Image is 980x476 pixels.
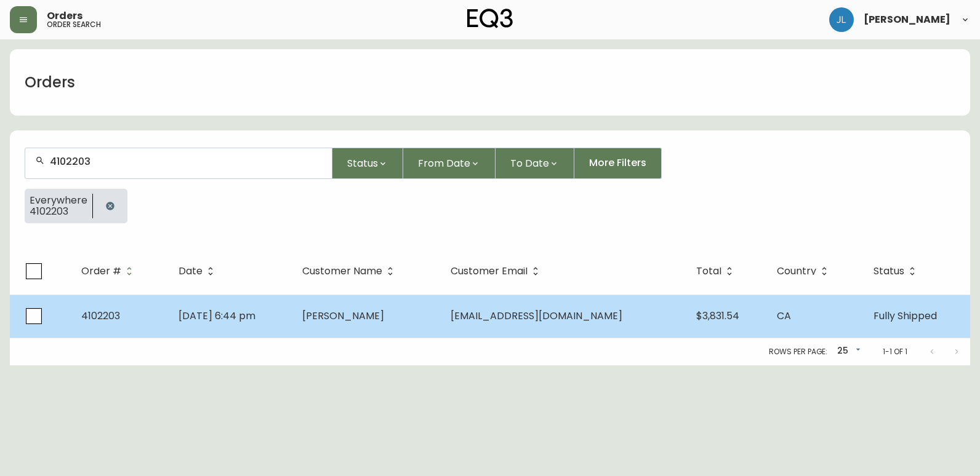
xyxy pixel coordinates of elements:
[302,309,384,323] span: [PERSON_NAME]
[347,156,378,171] span: Status
[589,156,646,170] span: More Filters
[777,266,832,277] span: Country
[874,309,937,323] span: Fully Shipped
[332,148,403,179] button: Status
[769,346,827,357] p: Rows per page:
[403,148,496,179] button: From Date
[451,309,622,323] span: [EMAIL_ADDRESS][DOMAIN_NAME]
[25,72,75,93] h1: Orders
[510,156,549,171] span: To Date
[302,266,398,277] span: Customer Name
[696,268,721,275] span: Total
[47,21,101,28] h5: order search
[50,156,322,167] input: Search
[451,266,544,277] span: Customer Email
[81,309,120,323] span: 4102203
[451,268,528,275] span: Customer Email
[47,11,82,21] span: Orders
[832,341,863,362] div: 25
[777,268,816,275] span: Country
[179,268,203,275] span: Date
[496,148,574,179] button: To Date
[467,9,513,28] img: logo
[696,309,739,323] span: $3,831.54
[81,266,137,277] span: Order #
[829,7,854,32] img: 1c9c23e2a847dab86f8017579b61559c
[179,309,255,323] span: [DATE] 6:44 pm
[81,268,121,275] span: Order #
[179,266,219,277] span: Date
[777,309,791,323] span: CA
[696,266,737,277] span: Total
[874,266,920,277] span: Status
[574,148,662,179] button: More Filters
[883,346,907,357] p: 1-1 of 1
[30,195,87,206] span: Everywhere
[864,15,950,25] span: [PERSON_NAME]
[302,268,382,275] span: Customer Name
[30,206,87,217] span: 4102203
[874,268,904,275] span: Status
[418,156,470,171] span: From Date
